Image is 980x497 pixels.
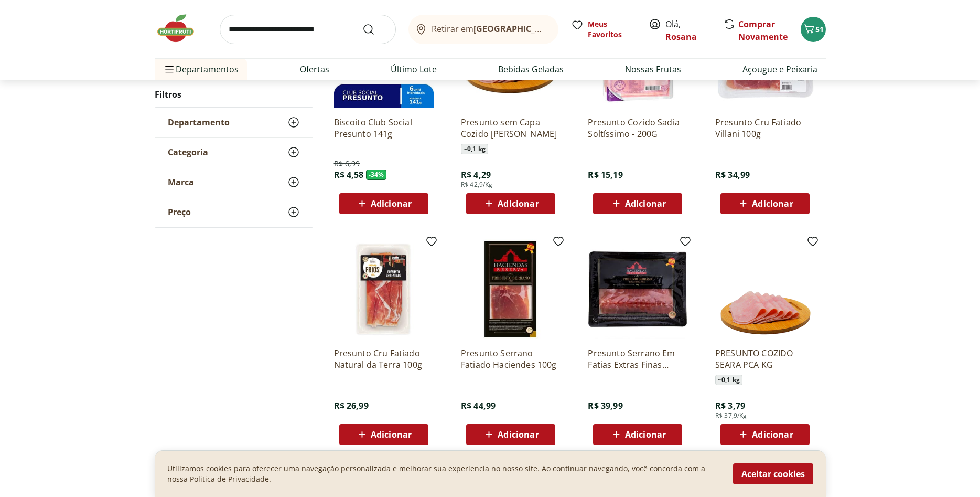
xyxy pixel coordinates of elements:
[391,63,437,76] a: Último Lote
[461,144,488,154] span: ~ 0,1 kg
[752,430,793,439] span: Adicionar
[473,23,650,35] b: [GEOGRAPHIC_DATA]/[GEOGRAPHIC_DATA]
[588,117,687,140] a: Presunto Cozido Sadia Soltíssimo - 200G
[461,347,561,371] a: Presunto Serrano Fatiado Haciendes 100g
[498,63,564,76] a: Bebidas Geladas
[498,199,539,208] span: Adicionar
[665,18,712,43] span: Olá,
[715,239,815,339] img: PRESUNTO COZIDO SEARA PCA KG
[220,15,396,44] input: search
[300,63,329,76] a: Ofertas
[461,181,493,189] span: R$ 42,9/Kg
[571,19,636,40] a: Meus Favoritos
[733,463,813,484] button: Aceitar cookies
[155,138,313,167] button: Categoria
[625,430,666,439] span: Adicionar
[665,31,697,43] a: Rosana
[334,117,434,140] a: Biscoito Club Social Presunto 141g
[168,147,208,157] span: Categoria
[339,424,428,445] button: Adicionar
[815,24,824,34] span: 51
[715,375,742,385] span: ~ 0,1 kg
[167,463,720,484] p: Utilizamos cookies para oferecer uma navegação personalizada e melhorar sua experiencia no nosso ...
[163,57,239,82] span: Departamentos
[588,347,687,371] a: Presunto Serrano Em Fatias Extras Finas Haciendas Reserva Pacote 100G
[720,424,810,445] button: Adicionar
[334,347,434,371] a: Presunto Cru Fatiado Natural da Terra 100g
[593,424,682,445] button: Adicionar
[168,207,191,217] span: Preço
[155,167,313,197] button: Marca
[408,15,558,44] button: Retirar em[GEOGRAPHIC_DATA]/[GEOGRAPHIC_DATA]
[625,63,681,76] a: Nossas Frutas
[715,411,747,420] span: R$ 37,9/Kg
[371,199,412,208] span: Adicionar
[715,400,745,411] span: R$ 3,79
[334,400,369,411] span: R$ 26,99
[588,239,687,339] img: Presunto Serrano Em Fatias Extras Finas Haciendas Reserva Pacote 100G
[155,197,313,227] button: Preço
[168,177,194,187] span: Marca
[163,57,176,82] button: Menu
[339,193,428,214] button: Adicionar
[432,24,547,34] span: Retirar em
[715,169,750,181] span: R$ 34,99
[155,13,207,44] img: Hortifruti
[155,84,313,105] h2: Filtros
[366,170,387,180] span: - 34 %
[466,193,555,214] button: Adicionar
[334,169,364,181] span: R$ 4,58
[593,193,682,214] button: Adicionar
[715,347,815,371] a: PRESUNTO COZIDO SEARA PCA KG
[588,400,622,411] span: R$ 39,99
[466,424,555,445] button: Adicionar
[362,23,387,36] button: Submit Search
[498,430,539,439] span: Adicionar
[588,19,636,40] span: Meus Favoritos
[371,430,412,439] span: Adicionar
[625,199,666,208] span: Adicionar
[588,169,622,181] span: R$ 15,19
[168,117,230,128] span: Departamento
[461,239,561,339] img: Presunto Serrano Fatiado Haciendes 100g
[155,108,313,137] button: Departamento
[752,199,793,208] span: Adicionar
[738,18,788,43] a: Comprar Novamente
[715,117,815,140] a: Presunto Cru Fatiado Villani 100g
[720,193,810,214] button: Adicionar
[461,117,561,140] a: Presunto sem Capa Cozido [PERSON_NAME]
[334,158,360,169] span: R$ 6,99
[461,400,496,411] span: R$ 44,99
[801,17,826,42] button: Carrinho
[461,169,491,181] span: R$ 4,29
[334,239,434,339] img: Presunto Cru Fatiado Natural da Terra 100g
[742,63,817,76] a: Açougue e Peixaria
